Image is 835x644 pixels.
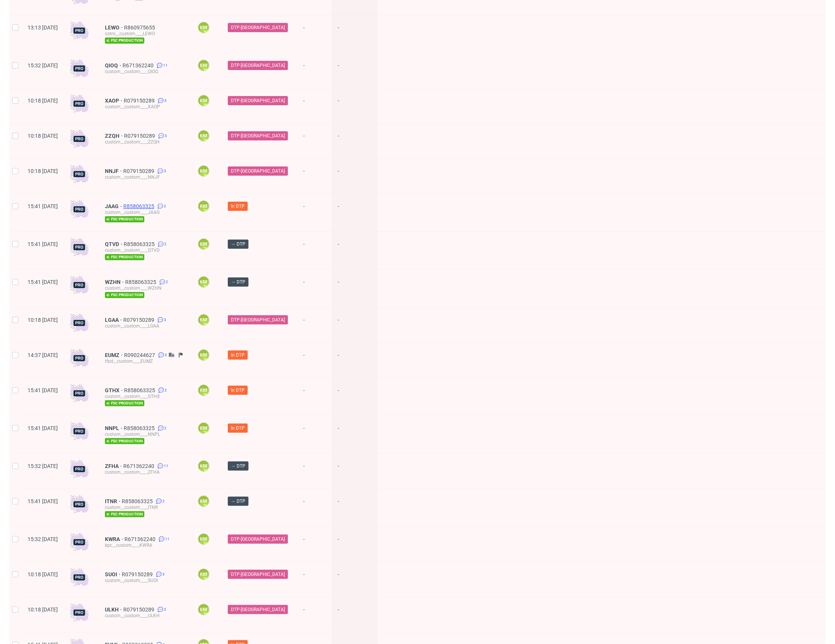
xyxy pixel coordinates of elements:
span: 3 [162,571,165,577]
span: 3 [165,133,167,139]
span: 2 [162,498,165,504]
span: 10:18 [DATE] [28,168,58,174]
div: tfpd__custom____EUMZ [105,358,185,364]
img: pro-icon.017ec5509f39f3e742e3.png [70,349,88,367]
a: R079150289 [123,168,156,174]
img: pro-icon.017ec5509f39f3e742e3.png [70,238,88,256]
span: 15:41 [DATE] [28,387,58,393]
a: 3 [157,352,167,358]
figcaption: KM [198,201,209,212]
span: R079150289 [123,607,156,613]
span: - [338,279,371,298]
a: NNPL [105,425,124,431]
span: - [338,607,371,623]
a: 2 [154,498,165,504]
a: R090244627 [124,352,157,358]
span: → DTP [231,241,245,248]
figcaption: KM [198,22,209,33]
span: DTP-[GEOGRAPHIC_DATA] [231,62,285,69]
a: 3 [156,168,166,174]
a: R079150289 [124,133,157,139]
figcaption: KM [198,604,209,615]
a: ULKH [105,607,123,613]
div: custom__custom____SUOI [105,577,185,584]
a: R671362240 [123,463,156,469]
span: 3 [164,168,166,174]
span: - [303,317,325,333]
a: LGAA [105,317,123,323]
img: pro-icon.017ec5509f39f3e742e3.png [70,495,88,514]
span: R079150289 [124,98,156,104]
a: EUMZ [105,352,124,358]
a: JAAG [105,203,123,209]
span: QTVD [105,241,124,247]
div: custom__custom____NNPL [105,431,185,437]
div: custom__custom____WZHN [105,285,185,291]
a: 3 [156,317,166,323]
span: R079150289 [123,317,156,323]
img: pro-icon.017ec5509f39f3e742e3.png [70,165,88,183]
a: R858063325 [124,387,157,393]
div: custom__custom____QIOQ [105,68,185,75]
span: XAOP [105,98,124,104]
figcaption: KM [198,496,209,507]
span: 14:37 [DATE] [28,352,58,358]
img: pro-icon.017ec5509f39f3e742e3.png [70,95,88,113]
span: 3 [164,98,167,104]
a: R858063325 [125,279,158,285]
span: - [338,498,371,517]
a: R858063325 [123,203,156,209]
span: - [338,317,371,333]
span: 2 [164,425,167,431]
figcaption: KM [198,166,209,176]
a: R079150289 [122,571,154,577]
a: GTHX [105,387,124,393]
span: 3 [164,607,166,613]
span: fsc production [105,292,144,298]
a: ZFHA [105,463,123,469]
span: 15:32 [DATE] [28,536,58,542]
span: DTP-[GEOGRAPHIC_DATA] [231,536,285,543]
span: 15:41 [DATE] [28,498,58,504]
span: 3 [165,352,167,358]
img: pro-icon.017ec5509f39f3e742e3.png [70,276,88,294]
span: SUOI [105,571,122,577]
span: In DTP [231,425,245,432]
span: - [303,133,325,149]
span: 15:32 [DATE] [28,62,58,68]
figcaption: KM [198,534,209,545]
span: In DTP [231,352,245,359]
span: - [303,607,325,623]
div: custom__custom____ULKH [105,613,185,619]
span: In DTP [231,387,245,394]
span: 10:18 [DATE] [28,98,58,104]
a: 11 [155,62,168,68]
span: fsc production [105,254,144,260]
img: pro-icon.017ec5509f39f3e742e3.png [70,384,88,403]
a: ZZQH [105,133,124,139]
span: KWRA [105,536,124,542]
span: - [303,352,325,368]
span: 11 [164,463,168,469]
a: R858063325 [124,241,156,247]
div: custom__custom____ZZQH [105,139,185,145]
span: - [303,168,325,184]
a: 2 [156,241,167,247]
span: 15:41 [DATE] [28,203,58,209]
a: 2 [156,203,166,209]
img: pro-icon.017ec5509f39f3e742e3.png [70,533,88,551]
figcaption: KM [198,461,209,471]
span: DTP-[GEOGRAPHIC_DATA] [231,316,285,323]
span: 11 [165,536,170,542]
span: 11 [163,62,168,68]
span: DTP-[GEOGRAPHIC_DATA] [231,24,285,31]
figcaption: KM [198,385,209,396]
div: kpc__custom____KWRA [105,542,185,548]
